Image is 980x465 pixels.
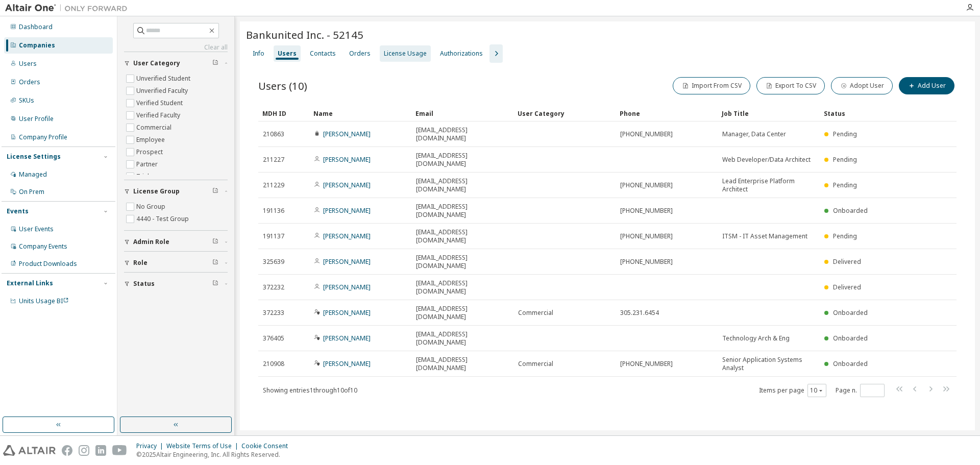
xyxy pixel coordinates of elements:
span: [EMAIL_ADDRESS][DOMAIN_NAME] [416,356,509,372]
img: instagram.svg [79,445,89,456]
button: License Group [124,180,228,203]
span: Pending [833,155,857,164]
button: Admin Role [124,231,228,253]
button: 10 [810,386,824,395]
div: Contacts [310,50,336,58]
span: ITSM - IT Asset Management [722,232,807,240]
div: Users [278,50,297,58]
div: Email [415,105,509,121]
span: Admin Role [133,238,169,246]
img: facebook.svg [62,445,72,456]
a: [PERSON_NAME] [323,155,371,164]
label: Verified Faculty [136,109,182,121]
label: Prospect [136,146,165,158]
div: Status [824,105,895,121]
div: Dashboard [19,23,53,31]
label: Trial [136,170,151,183]
span: [PHONE_NUMBER] [620,232,673,240]
span: Commercial [518,360,553,368]
label: Employee [136,134,167,146]
span: Delivered [833,257,861,266]
span: 191136 [263,207,284,215]
span: Role [133,259,148,267]
a: Clear all [124,43,228,52]
div: Website Terms of Use [166,442,241,450]
div: License Settings [7,153,61,161]
span: Onboarded [833,359,868,368]
span: [EMAIL_ADDRESS][DOMAIN_NAME] [416,330,509,347]
a: [PERSON_NAME] [323,308,371,317]
span: [PHONE_NUMBER] [620,130,673,138]
button: Import From CSV [673,77,750,94]
button: Status [124,273,228,295]
span: 210863 [263,130,284,138]
button: User Category [124,52,228,75]
img: altair_logo.svg [3,445,56,456]
a: [PERSON_NAME] [323,359,371,368]
label: Unverified Faculty [136,85,190,97]
label: Verified Student [136,97,185,109]
label: Partner [136,158,160,170]
span: [EMAIL_ADDRESS][DOMAIN_NAME] [416,152,509,168]
span: Page n. [836,384,885,397]
span: 372232 [263,283,284,291]
span: [PHONE_NUMBER] [620,181,673,189]
button: Export To CSV [756,77,825,94]
span: Pending [833,181,857,189]
span: 211229 [263,181,284,189]
span: Onboarded [833,334,868,342]
span: Senior Application Systems Analyst [722,356,815,372]
div: User Profile [19,115,54,123]
span: Clear filter [212,238,218,246]
span: Manager, Data Center [722,130,786,138]
span: Clear filter [212,59,218,67]
span: Onboarded [833,308,868,317]
a: [PERSON_NAME] [323,283,371,291]
span: [EMAIL_ADDRESS][DOMAIN_NAME] [416,279,509,296]
span: Web Developer/Data Architect [722,156,811,164]
span: [EMAIL_ADDRESS][DOMAIN_NAME] [416,203,509,219]
span: Clear filter [212,280,218,288]
p: © 2025 Altair Engineering, Inc. All Rights Reserved. [136,450,294,459]
label: No Group [136,201,167,213]
div: Orders [19,78,40,86]
span: Units Usage BI [19,297,69,305]
div: Cookie Consent [241,442,294,450]
div: Managed [19,170,47,179]
div: Privacy [136,442,166,450]
button: Adopt User [831,77,893,94]
span: 210908 [263,360,284,368]
div: License Usage [384,50,427,58]
span: [PHONE_NUMBER] [620,360,673,368]
div: SKUs [19,96,34,105]
div: Company Events [19,242,67,251]
span: [EMAIL_ADDRESS][DOMAIN_NAME] [416,177,509,193]
a: [PERSON_NAME] [323,206,371,215]
span: Items per page [759,384,826,397]
a: [PERSON_NAME] [323,130,371,138]
span: [EMAIL_ADDRESS][DOMAIN_NAME] [416,228,509,244]
span: Onboarded [833,206,868,215]
div: Orders [349,50,371,58]
img: linkedin.svg [95,445,106,456]
span: Delivered [833,283,861,291]
div: On Prem [19,188,44,196]
a: [PERSON_NAME] [323,257,371,266]
span: Technology Arch & Eng [722,334,790,342]
span: Bankunited Inc. - 52145 [246,28,363,42]
label: Unverified Student [136,72,192,85]
span: Pending [833,130,857,138]
div: User Category [518,105,611,121]
span: Clear filter [212,259,218,267]
button: Add User [899,77,954,94]
span: 191137 [263,232,284,240]
div: Product Downloads [19,260,77,268]
button: Role [124,252,228,274]
img: Altair One [5,3,133,13]
div: Users [19,60,37,68]
a: [PERSON_NAME] [323,181,371,189]
a: [PERSON_NAME] [323,334,371,342]
span: [EMAIL_ADDRESS][DOMAIN_NAME] [416,305,509,321]
span: 211227 [263,156,284,164]
span: 372233 [263,309,284,317]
